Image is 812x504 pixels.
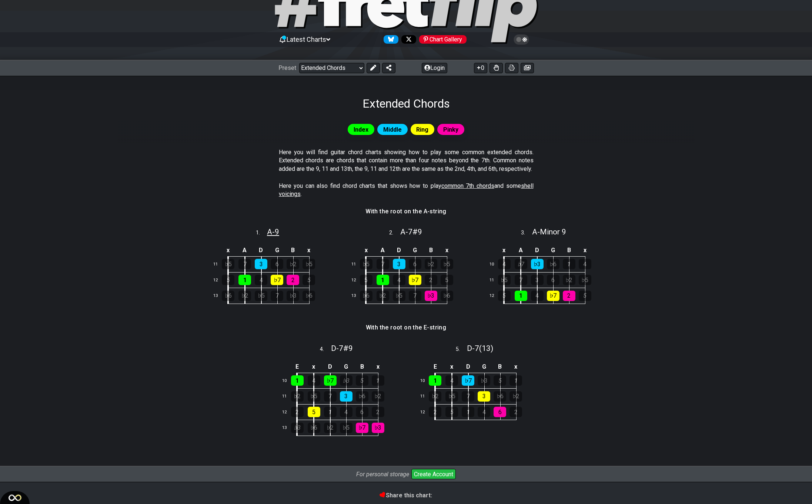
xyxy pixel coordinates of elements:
[445,375,458,386] div: 4
[445,391,458,402] div: ♭5
[380,492,432,499] b: Share this chart:
[508,361,524,373] td: x
[372,423,384,433] div: ♭3
[367,63,380,73] button: Edit Preset
[515,275,527,285] div: 7
[393,275,405,285] div: 4
[324,423,337,433] div: ♭2
[287,35,326,43] span: Latest Charts
[356,391,368,402] div: ♭6
[279,373,297,389] td: 10
[377,291,389,301] div: ♭2
[492,361,508,373] td: B
[407,244,423,257] td: G
[498,259,511,269] div: 4
[210,272,228,288] td: 12
[338,361,354,373] td: G
[517,36,526,43] span: Toggle light / dark theme
[287,291,299,301] div: ♭3
[531,259,544,269] div: ♭3
[372,391,384,402] div: ♭2
[441,291,453,301] div: ♭6
[324,407,337,417] div: 1
[494,375,506,386] div: 5
[489,63,503,73] button: Toggle Dexterity for all fretkits
[409,291,421,301] div: 7
[505,63,518,73] button: Print
[515,259,527,269] div: ♭7
[467,344,493,353] span: D - 7(13)
[429,375,441,386] div: 1
[547,275,559,285] div: 6
[545,244,561,257] td: G
[427,361,444,373] td: E
[308,423,320,433] div: ♭6
[486,272,504,288] td: 11
[324,375,337,386] div: ♭7
[210,288,228,304] td: 13
[279,420,297,436] td: 13
[509,407,522,417] div: 2
[416,35,467,44] a: #fretflip at Pinterest
[456,345,467,354] span: 5 .
[382,63,395,73] button: Share Preset
[478,375,490,386] div: ♭3
[498,275,511,285] div: ♭5
[210,257,228,273] td: 11
[348,257,366,273] td: 11
[381,35,398,44] a: Follow #fretflip at Bluesky
[577,244,593,257] td: x
[400,227,422,236] span: A - 7#9
[374,244,391,257] td: A
[529,244,545,257] td: D
[521,63,534,73] button: Create image
[340,391,352,402] div: 3
[509,375,522,386] div: 1
[417,389,435,405] td: 11
[366,324,447,332] h4: With the root on the E-string
[462,407,474,417] div: 1
[441,275,453,285] div: 5
[299,63,364,73] select: Preset
[308,375,320,386] div: 4
[521,229,532,237] span: 3 .
[496,244,513,257] td: x
[360,259,372,269] div: ♭5
[340,407,352,417] div: 4
[285,244,301,257] td: B
[370,361,386,373] td: x
[255,275,267,285] div: 4
[445,407,458,417] div: 5
[253,244,269,257] td: D
[423,244,439,257] td: B
[303,291,315,301] div: ♭6
[365,207,447,216] h4: With the root on the A-string
[348,288,366,304] td: 13
[372,375,384,386] div: 1
[308,391,320,402] div: ♭5
[547,291,559,301] div: ♭7
[237,244,253,257] td: A
[389,229,400,237] span: 2 .
[356,423,368,433] div: ♭7
[579,291,591,301] div: 5
[425,275,437,285] div: 2
[444,361,460,373] td: x
[425,259,437,269] div: ♭2
[305,361,322,373] td: x
[322,361,338,373] td: D
[462,375,474,386] div: ♭7
[340,375,352,386] div: ♭3
[531,291,544,301] div: 4
[474,63,487,73] button: 0
[291,407,304,417] div: 2
[486,288,504,304] td: 12
[287,275,299,285] div: 2
[409,259,421,269] div: 6
[417,373,435,389] td: 10
[222,259,234,269] div: ♭5
[303,259,315,269] div: ♭5
[531,275,544,285] div: 3
[279,182,534,199] p: Here you can also find chord charts that shows how to play and some .
[279,404,297,420] td: 12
